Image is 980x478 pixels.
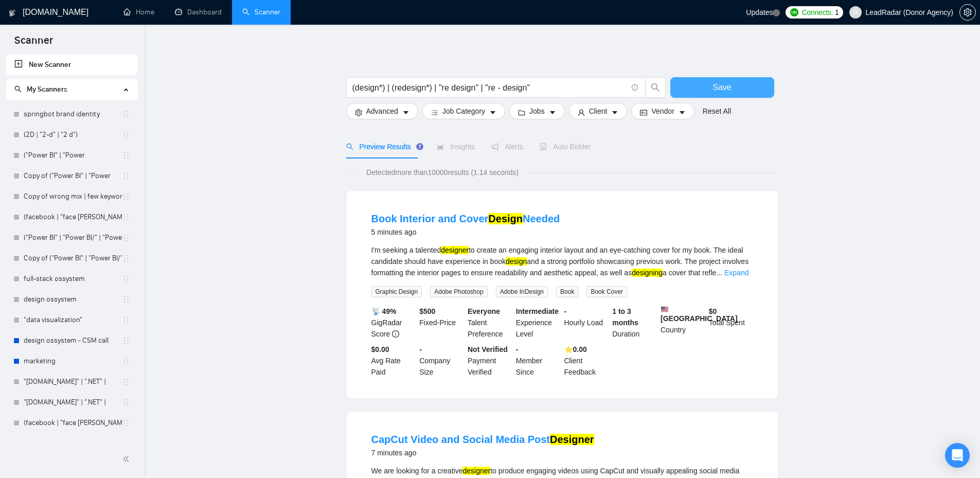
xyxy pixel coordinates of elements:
span: holder [122,357,130,365]
span: holder [122,254,130,262]
button: idcardVendorcaret-down [631,103,694,119]
li: "data visualization" [6,310,137,330]
span: Job Category [442,105,485,117]
a: (facebook | "face [PERSON_NAME] [24,207,122,227]
span: bars [431,109,438,116]
b: 1 to 3 months [612,307,638,327]
li: springbot brand identity [6,104,137,125]
b: $0.00 [371,345,389,353]
span: holder [122,234,130,242]
span: holder [122,295,130,304]
mark: designing [632,269,663,277]
b: - [419,345,422,353]
span: Vendor [651,105,674,117]
span: setting [355,109,362,116]
a: Copy of ("Power BI" | "Power BI/" | "Power BI-" | "/Power BI" | "Power BI," | "Power BI." | power... [24,248,122,269]
a: setting [959,8,976,16]
div: GigRadar Score [369,306,418,340]
li: ("Power BI" | "Power BI/" | "Power BI-" | "/Power BI" | "Power BI," | "Power BI." | powerbi | "po... [6,227,137,248]
span: caret-down [489,109,496,116]
span: Insights [437,143,475,151]
a: ("Power BI" | "Power [24,145,122,166]
span: 1 [835,7,839,18]
b: $ 0 [709,307,717,315]
span: idcard [640,109,647,116]
li: ("Power BI" | "Power [6,145,137,166]
input: Search Freelance Jobs... [352,81,627,94]
li: Copy of wrong mix | few keywords [6,186,137,207]
span: holder [122,337,130,345]
li: (facebook | "face bo [6,207,137,227]
a: design ossystem - CSM call [24,330,122,351]
a: "[DOMAIN_NAME]" | ".NET" | [24,371,122,392]
div: 5 minutes ago [371,226,560,238]
li: design ossystem [6,289,137,310]
span: Scanner [6,33,61,55]
div: Client Feedback [562,344,611,378]
span: Graphic Design [371,286,422,297]
a: "data visualization" [24,310,122,330]
div: 7 minutes ago [371,447,594,459]
span: info-circle [392,330,399,338]
button: search [645,77,666,98]
div: Open Intercom Messenger [945,443,970,468]
a: full-stack ossystem [24,269,122,289]
img: upwork-logo.png [790,8,798,16]
span: Save [712,81,731,94]
a: CapCut Video and Social Media PostDesigner [371,434,594,445]
button: folderJobscaret-down [509,103,565,119]
div: Member Since [514,344,562,378]
b: Not Verified [468,345,508,353]
span: Jobs [529,105,545,117]
button: Save [670,77,774,98]
b: - [564,307,567,315]
span: Auto Bidder [540,143,591,151]
li: Copy of ("Power BI" | "Power BI/" | "Power BI-" | "/Power BI" | "Power BI," | "Power BI." | power... [6,248,137,269]
span: holder [122,110,130,118]
div: I'm seeking a talented to create an engaging interior layout and an eye-catching cover for my boo... [371,244,753,278]
mark: design [506,257,527,265]
b: Everyone [468,307,500,315]
a: Copy of wrong mix | few keywords [24,186,122,207]
a: ("Power BI" | "Power BI/" | "Power BI-" | "/Power BI" | "Power BI," | "Power BI." | powerbi | "po... [24,227,122,248]
span: My Scanners [27,85,67,94]
span: info-circle [632,84,638,91]
div: Total Spent [707,306,755,340]
span: holder [122,398,130,406]
li: My Scanner [6,433,137,454]
span: Adobe InDesign [496,286,548,297]
mark: Design [488,213,523,224]
span: holder [122,131,130,139]
button: settingAdvancedcaret-down [346,103,418,119]
li: design ossystem - CSM call [6,330,137,351]
span: user [578,109,585,116]
div: Hourly Load [562,306,611,340]
div: Experience Level [514,306,562,340]
span: folder [518,109,525,116]
div: Country [658,306,707,340]
mark: designer [441,246,469,254]
span: caret-down [549,109,556,116]
a: New Scanner [14,55,129,75]
li: New Scanner [6,55,137,75]
span: setting [960,8,975,16]
span: double-left [122,454,133,464]
span: ... [716,269,722,277]
a: springbot brand identity [24,104,122,125]
a: marketing [24,351,122,371]
span: Advanced [366,105,398,117]
b: - [516,345,519,353]
span: Detected more than 10000 results (1.14 seconds) [359,167,526,178]
span: area-chart [437,143,444,150]
span: user [852,9,859,16]
b: Intermediate [516,307,559,315]
span: holder [122,378,130,386]
b: 📡 49% [371,307,397,315]
span: holder [122,439,130,448]
span: holder [122,316,130,324]
span: Book [556,286,578,297]
span: Updates [746,8,773,16]
a: (2D | "2-d" | "2 d") [24,125,122,145]
a: Expand [724,269,749,277]
li: (facebook | "face bo [6,413,137,433]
